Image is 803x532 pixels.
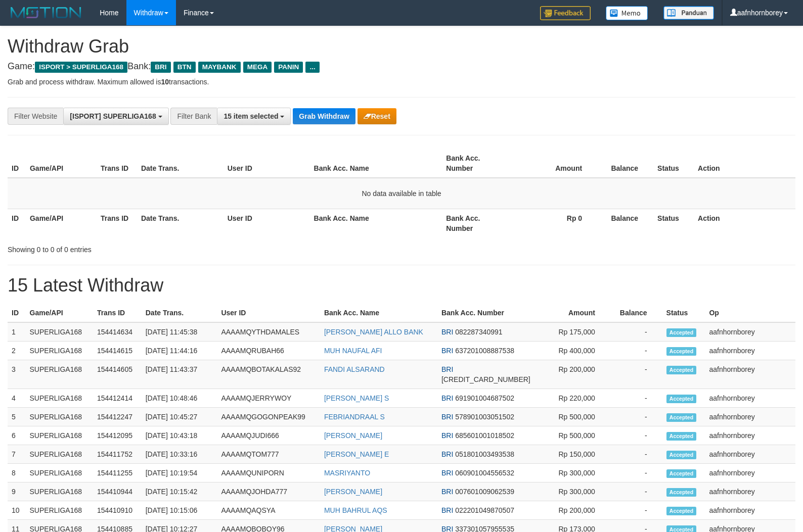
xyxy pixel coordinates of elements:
td: SUPERLIGA168 [26,464,93,482]
td: aafnhornborey [705,322,795,342]
td: SUPERLIGA168 [26,322,93,342]
td: AAAAMQJOHDA777 [217,482,320,501]
span: ISPORT > SUPERLIGA168 [35,62,127,73]
td: AAAAMQBOTAKALAS92 [217,360,320,389]
td: 154412414 [93,389,142,408]
td: - [610,501,662,520]
span: BRI [441,469,453,477]
td: 9 [8,482,26,501]
td: - [610,360,662,389]
td: 154410910 [93,501,142,520]
td: 5 [8,408,26,426]
th: Game/API [26,149,97,178]
td: AAAAMQUNIPORN [217,464,320,482]
span: Accepted [666,469,697,478]
th: Game/API [26,209,97,237]
th: Bank Acc. Name [310,209,442,237]
button: [ISPORT] SUPERLIGA168 [63,108,168,125]
span: Accepted [666,347,697,356]
td: aafnhornborey [705,389,795,408]
td: Rp 220,000 [534,389,610,408]
td: 154410944 [93,482,142,501]
th: Trans ID [97,149,137,178]
th: User ID [224,209,310,237]
th: Balance [610,304,662,322]
span: BRI [151,62,170,73]
td: - [610,426,662,445]
div: Filter Website [8,108,63,125]
a: FANDI ALSARAND [324,365,385,373]
th: ID [8,304,26,322]
span: Copy 691901004687502 to clipboard [455,394,514,402]
td: 4 [8,389,26,408]
span: MAYBANK [198,62,241,73]
th: Bank Acc. Name [320,304,437,322]
th: Balance [597,209,653,237]
p: Grab and process withdraw. Maximum allowed is transactions. [8,77,795,87]
td: Rp 200,000 [534,501,610,520]
th: User ID [217,304,320,322]
span: Accepted [666,432,697,441]
th: Date Trans. [142,304,217,322]
td: Rp 200,000 [534,360,610,389]
span: Copy 060901004556532 to clipboard [455,469,514,477]
td: SUPERLIGA168 [26,389,93,408]
th: Rp 0 [513,209,597,237]
span: Accepted [666,488,697,497]
a: [PERSON_NAME] ALLO BANK [324,328,423,336]
h1: 15 Latest Withdraw [8,275,795,296]
a: MUH BAHRUL AQS [324,506,387,514]
td: 2 [8,342,26,360]
a: [PERSON_NAME] S [324,394,389,402]
span: BRI [441,365,453,373]
td: 3 [8,360,26,389]
td: [DATE] 10:15:42 [142,482,217,501]
td: [DATE] 10:33:16 [142,445,217,464]
button: Reset [358,108,396,124]
img: Button%20Memo.svg [606,6,648,20]
th: Bank Acc. Number [442,209,513,237]
th: Amount [534,304,610,322]
span: Copy 578901003051502 to clipboard [455,413,514,421]
td: 154411752 [93,445,142,464]
img: panduan.png [663,6,714,20]
td: [DATE] 10:15:06 [142,501,217,520]
th: Balance [597,149,653,178]
span: BTN [173,62,196,73]
span: Copy 022201049870507 to clipboard [455,506,514,514]
a: [PERSON_NAME] [324,488,382,496]
th: Status [653,209,694,237]
span: ... [305,62,319,73]
td: 7 [8,445,26,464]
span: Accepted [666,328,697,337]
th: Game/API [26,304,93,322]
td: SUPERLIGA168 [26,445,93,464]
span: 15 item selected [224,112,278,120]
td: AAAAMQTOM777 [217,445,320,464]
td: No data available in table [8,178,795,209]
td: - [610,322,662,342]
td: aafnhornborey [705,482,795,501]
th: Bank Acc. Number [442,149,513,178]
td: 154412247 [93,408,142,426]
th: Status [653,149,694,178]
td: [DATE] 10:48:46 [142,389,217,408]
td: aafnhornborey [705,464,795,482]
h4: Game: Bank: [8,62,795,72]
span: BRI [441,488,453,496]
div: Filter Bank [170,108,217,125]
td: aafnhornborey [705,501,795,520]
th: Action [694,209,795,237]
td: - [610,408,662,426]
td: [DATE] 10:45:27 [142,408,217,426]
td: AAAAMQJERRYWOY [217,389,320,408]
span: BRI [441,506,453,514]
td: 154414634 [93,322,142,342]
h1: Withdraw Grab [8,36,795,57]
span: Accepted [666,366,697,374]
span: Copy 594301016038535 to clipboard [441,375,530,383]
span: Accepted [666,451,697,459]
th: Bank Acc. Number [437,304,534,322]
td: [DATE] 11:43:37 [142,360,217,389]
td: [DATE] 11:45:38 [142,322,217,342]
